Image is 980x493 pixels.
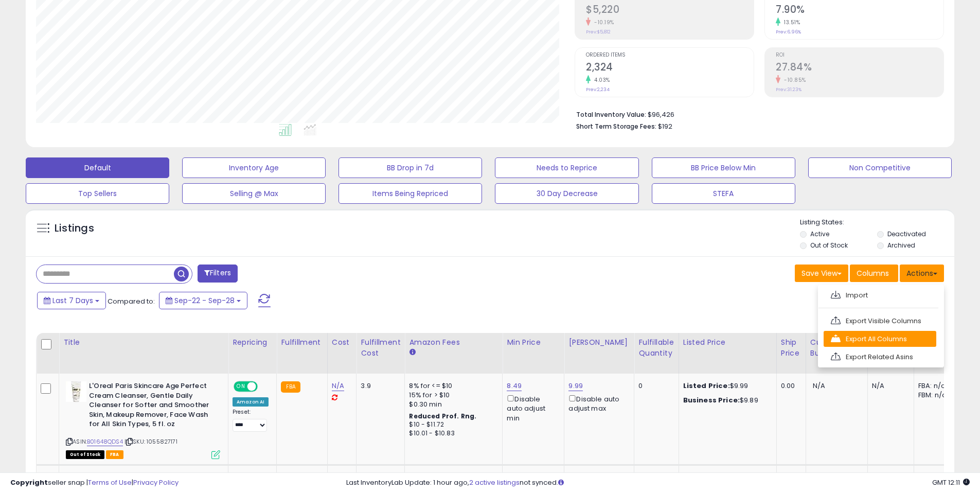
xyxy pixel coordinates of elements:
[66,381,220,457] div: ASIN:
[235,382,247,391] span: ON
[182,183,326,204] button: Selling @ Max
[683,395,740,405] b: Business Price:
[409,348,415,357] small: Amazon Fees.
[281,381,300,393] small: FBA
[658,121,672,131] span: $192
[66,381,86,402] img: 41Yui+9lT4L._SL40_.jpg
[568,381,583,391] a: 9.99
[108,296,155,306] span: Compared to:
[576,110,646,119] b: Total Inventory Value:
[346,478,970,488] div: Last InventoryLab Update: 1 hour ago, not synced.
[361,381,397,391] div: 3.9
[26,183,169,204] button: Top Sellers
[652,157,795,178] button: BB Price Below Min
[781,337,801,359] div: Ship Price
[87,437,123,446] a: B01648QDS4
[174,295,235,306] span: Sep-22 - Sep-28
[338,157,482,178] button: BB Drop in 7d
[576,108,936,120] li: $96,426
[683,381,769,391] div: $9.99
[507,381,522,391] a: 8.49
[409,337,498,348] div: Amazon Fees
[409,381,494,391] div: 8% for <= $10
[88,478,132,487] a: Terms of Use
[918,381,952,391] div: FBA: n/a
[586,4,754,17] h2: $5,220
[824,331,936,347] a: Export All Columns
[683,396,769,405] div: $9.89
[159,292,247,309] button: Sep-22 - Sep-28
[52,295,93,306] span: Last 7 Days
[133,478,179,487] a: Privacy Policy
[182,157,326,178] button: Inventory Age
[918,391,952,400] div: FBM: n/a
[850,265,898,282] button: Columns
[810,230,829,238] label: Active
[409,429,494,438] div: $10.01 - $10.83
[106,450,123,459] span: FBA
[781,381,798,391] div: 0.00
[586,52,754,58] span: Ordered Items
[10,478,48,487] strong: Copyright
[808,157,952,178] button: Non Competitive
[638,337,674,359] div: Fulfillable Quantity
[813,381,825,391] span: N/A
[810,241,848,250] label: Out of Stock
[857,268,889,278] span: Columns
[409,420,494,429] div: $10 - $11.72
[66,450,104,459] span: All listings that are currently out of stock and unavailable for purchase on Amazon
[281,337,323,348] div: Fulfillment
[124,437,177,446] span: | SKU: 1055827171
[683,381,730,391] b: Listed Price:
[776,61,943,75] h2: 27.84%
[63,337,224,348] div: Title
[576,122,656,131] b: Short Term Storage Fees:
[233,397,269,407] div: Amazon AI
[361,337,400,359] div: Fulfillment Cost
[409,400,494,409] div: $0.30 min
[887,241,915,250] label: Archived
[55,221,94,236] h5: Listings
[568,337,630,348] div: [PERSON_NAME]
[652,183,795,204] button: STEFA
[932,478,970,487] span: 2025-10-6 12:11 GMT
[89,381,214,432] b: L'Oreal Paris Skincare Age Perfect Cream Cleanser, Gentle Daily Cleanser for Softer and Smoother ...
[586,61,754,75] h2: 2,324
[568,393,626,413] div: Disable auto adjust max
[776,29,801,35] small: Prev: 6.96%
[507,393,556,423] div: Disable auto adjust min
[810,337,863,359] div: Current Buybox Price
[495,157,638,178] button: Needs to Reprice
[800,218,954,227] p: Listing States:
[872,381,906,391] div: N/A
[591,76,610,84] small: 4.03%
[780,76,806,84] small: -10.85%
[776,52,943,58] span: ROI
[776,86,801,93] small: Prev: 31.23%
[338,183,482,204] button: Items Being Repriced
[824,349,936,365] a: Export Related Asins
[37,292,106,309] button: Last 7 Days
[824,313,936,329] a: Export Visible Columns
[586,29,611,35] small: Prev: $5,812
[591,19,614,26] small: -10.19%
[776,4,943,17] h2: 7.90%
[824,287,936,303] a: Import
[900,265,944,282] button: Actions
[638,381,670,391] div: 0
[469,478,520,487] a: 2 active listings
[780,19,800,26] small: 13.51%
[256,382,273,391] span: OFF
[495,183,638,204] button: 30 Day Decrease
[507,337,560,348] div: Min Price
[409,391,494,400] div: 15% for > $10
[10,478,179,488] div: seller snap | |
[26,157,169,178] button: Default
[409,412,476,420] b: Reduced Prof. Rng.
[683,337,772,348] div: Listed Price
[795,265,848,282] button: Save View
[332,381,344,391] a: N/A
[887,230,926,238] label: Deactivated
[586,86,610,93] small: Prev: 2,234
[332,337,352,348] div: Cost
